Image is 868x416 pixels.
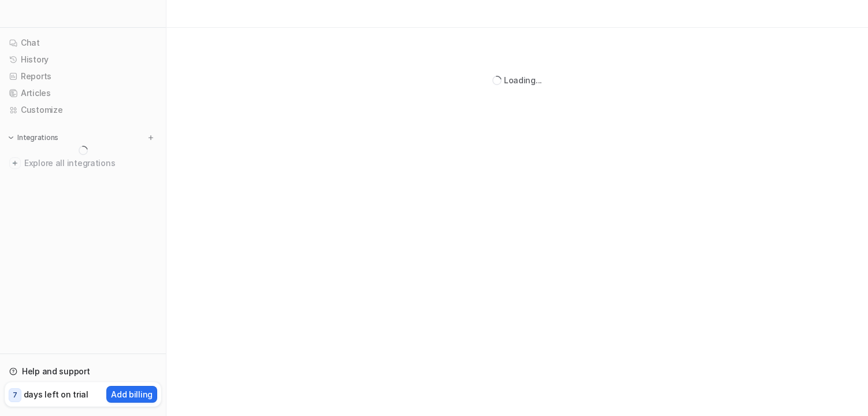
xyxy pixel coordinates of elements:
[147,134,155,142] img: menu_add.svg
[5,68,161,84] a: Reports
[5,132,62,143] button: Integrations
[24,154,157,172] span: Explore all integrations
[17,133,58,142] p: Integrations
[111,388,153,400] p: Add billing
[24,388,88,400] p: days left on trial
[106,386,157,403] button: Add billing
[5,51,161,68] a: History
[7,134,15,142] img: expand menu
[5,363,161,380] a: Help and support
[5,155,161,171] a: Explore all integrations
[5,35,161,51] a: Chat
[5,102,161,118] a: Customize
[5,85,161,101] a: Articles
[13,390,17,400] p: 7
[9,157,21,169] img: explore all integrations
[504,74,542,86] div: Loading...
